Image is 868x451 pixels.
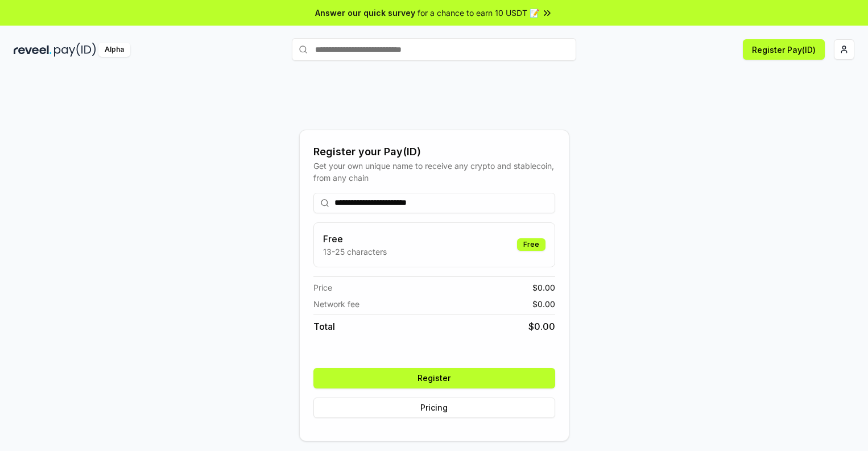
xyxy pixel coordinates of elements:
[14,43,52,57] img: reveel_dark
[313,144,555,160] div: Register your Pay(ID)
[313,282,332,293] span: Price
[418,7,539,19] span: for a chance to earn 10 USDT 📝
[743,39,825,60] button: Register Pay(ID)
[517,238,545,251] div: Free
[313,368,555,388] button: Register
[313,298,359,310] span: Network fee
[528,320,555,333] span: $ 0.00
[315,7,415,19] span: Answer our quick survey
[98,43,130,57] div: Alpha
[323,232,387,246] h3: Free
[532,282,555,293] span: $ 0.00
[313,398,555,418] button: Pricing
[313,320,335,333] span: Total
[323,246,387,258] p: 13-25 characters
[532,298,555,310] span: $ 0.00
[54,43,96,57] img: pay_id
[313,160,555,184] div: Get your own unique name to receive any crypto and stablecoin, from any chain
